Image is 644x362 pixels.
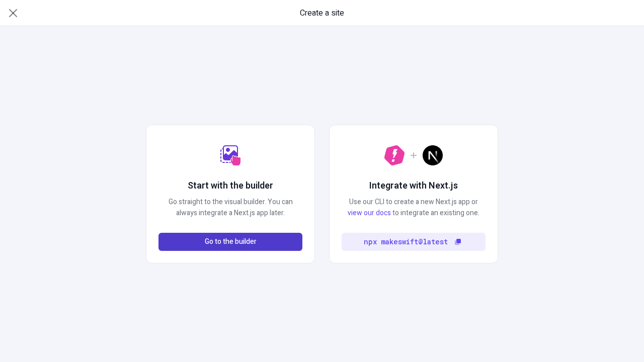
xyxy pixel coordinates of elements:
p: Go straight to the visual builder. You can always integrate a Next.js app later. [158,197,302,219]
button: Go to the builder [158,233,302,251]
code: npx makeswift@latest [364,236,448,247]
h2: Start with the builder [188,179,273,193]
p: Use our CLI to create a new Next.js app or to integrate an existing one. [342,197,486,219]
span: Go to the builder [205,236,257,247]
h2: Integrate with Next.js [369,179,458,193]
span: Create a site [300,7,344,19]
a: view our docs [348,208,391,218]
